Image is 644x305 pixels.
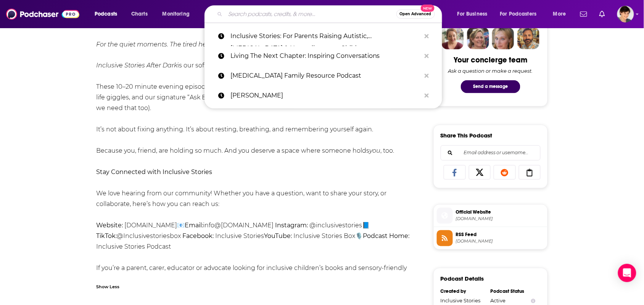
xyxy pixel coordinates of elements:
[204,66,442,86] a: [MEDICAL_DATA] Family Resource Podcast
[124,222,177,229] a: [DOMAIN_NAME]
[452,8,497,20] button: open menu
[441,289,486,295] div: Created by
[215,233,264,240] a: Inclusive Stories
[96,222,123,229] strong: Website:
[221,222,274,229] a: [DOMAIN_NAME]
[519,165,541,180] a: Copy Link
[95,9,117,19] span: Podcasts
[491,298,536,304] div: Active
[6,7,79,21] img: Podchaser - Follow, Share and Rate Podcasts
[163,9,190,19] span: Monitoring
[437,208,544,224] a: Official Website[DOMAIN_NAME]
[89,8,127,20] button: open menu
[441,132,493,139] h3: Share This Podcast
[293,233,355,240] a: Inclusive Stories Box
[492,27,514,50] img: Jules Profile
[447,146,534,160] input: Email address or username...
[230,86,421,105] p: Keila Alequin
[230,46,421,66] p: Living The Next Chapter: Inspiring Conversations
[577,8,590,21] a: Show notifications dropdown
[495,8,548,20] button: open menu
[469,165,491,180] a: Share on X/Twitter
[157,8,200,20] button: open menu
[548,8,576,20] button: open menu
[448,68,533,74] div: Ask a question or make a request.
[596,8,608,21] a: Show notifications dropdown
[230,66,421,86] p: Autism Family Resource Podcast
[225,8,396,20] input: Search podcasts, credits, & more...
[517,27,539,50] img: Jon Profile
[441,298,486,304] div: Inclusive Stories
[369,147,380,155] em: you
[456,239,544,244] span: media.rss.com
[467,27,489,50] img: Barbara Profile
[396,10,435,19] button: Open AdvancedNew
[491,289,536,295] div: Podcast Status
[400,12,431,16] span: Open Advanced
[309,222,362,229] a: @inclusivestories
[264,233,292,240] strong: YouTube:
[96,169,212,176] strong: Stay Connected with Inclusive Stories
[363,233,409,240] strong: Podcast Home:
[456,209,544,216] span: Official Website
[454,56,528,65] div: Your concierge team
[204,26,442,46] a: Inclusive Stories: For Parents Raising Autistic, [MEDICAL_DATA] & Neurodivergent Children
[421,5,435,12] span: New
[204,46,442,66] a: Living The Next Chapter: Inspiring Conversations
[456,232,544,238] span: RSS Feed
[444,165,466,180] a: Share on Facebook
[531,298,536,304] button: Show Info
[494,165,516,180] a: Share on Reddit
[617,6,634,22] button: Show profile menu
[456,216,544,222] span: inclusivestoriesbox.co.uk
[204,86,442,105] a: [PERSON_NAME]
[212,5,449,23] div: Search podcasts, credits, & more...
[553,9,566,19] span: More
[96,62,177,69] em: Inclusive Stories After Dark
[441,145,541,161] div: Search followers
[230,26,421,46] p: Inclusive Stories: For Parents Raising Autistic, ADHD & Neurodivergent Children
[618,264,636,282] div: Open Intercom Messenger
[182,233,214,240] strong: Facebook:
[275,222,308,229] strong: Instagram:
[96,233,117,240] strong: TikTok:
[126,8,152,20] a: Charts
[96,243,171,251] a: Inclusive Stories Podcast
[131,9,148,19] span: Charts
[185,222,203,229] strong: Email:
[117,233,181,240] a: @Inclusivestoriesbox
[96,41,331,48] em: For the quiet moments. The tired hearts. The joy you almost forgot was yours.
[617,6,634,22] span: Logged in as bethwouldknow
[461,80,520,93] button: Send a message
[441,275,484,283] h3: Podcast Details
[457,9,488,19] span: For Business
[500,9,537,19] span: For Podcasters
[617,6,634,22] img: User Profile
[442,27,464,50] img: Sydney Profile
[437,230,544,246] a: RSS Feed[DOMAIN_NAME]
